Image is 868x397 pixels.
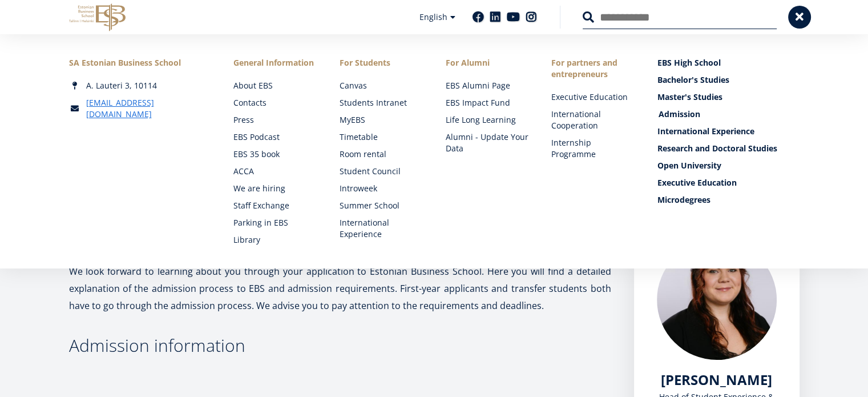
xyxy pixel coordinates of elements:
[446,131,529,154] a: Alumni - Update Your Data
[657,160,800,171] a: Open University
[340,149,423,160] a: Room rental
[69,337,611,354] h3: Admission information
[233,80,317,91] a: About EBS
[446,57,529,69] span: For Alumni
[69,263,611,314] p: We look forward to learning about you through your application to Estonian Business School. Here ...
[446,114,529,126] a: Life Long Learning
[551,137,635,160] a: Internship Programme
[340,200,423,211] a: Summer School
[507,11,520,23] a: Youtube
[233,57,317,69] span: General Information
[233,183,317,194] a: We are hiring
[69,80,211,91] div: A. Lauteri 3, 10114
[340,80,423,91] a: Canvas
[657,177,800,189] a: Executive Education
[233,114,317,126] a: Press
[340,183,423,194] a: Introweek
[657,240,777,360] img: liina reimann
[657,91,800,103] a: Master's Studies
[657,194,800,206] a: Microdegrees
[340,131,423,143] a: Timetable
[233,131,317,143] a: EBS Podcast
[657,126,800,137] a: International Experience
[340,166,423,177] a: Student Council
[473,11,484,23] a: Facebook
[657,74,800,86] a: Bachelor's Studies
[446,97,529,109] a: EBS Impact Fund
[657,57,800,69] a: EBS High School
[233,200,317,211] a: Staff Exchange
[526,11,537,23] a: Instagram
[233,97,317,109] a: Contacts
[233,166,317,177] a: ACCA
[86,97,211,120] a: [EMAIL_ADDRESS][DOMAIN_NAME]
[233,234,317,246] a: Library
[661,371,772,388] a: [PERSON_NAME]
[340,57,423,69] a: For Students
[551,91,635,103] a: Executive Education
[551,109,635,131] a: International Cooperation
[659,109,801,120] a: Admission
[69,57,211,69] div: SA Estonian Business School
[340,217,423,240] a: International Experience
[657,143,800,154] a: Research and Doctoral Studies
[233,149,317,160] a: EBS 35 book
[233,217,317,228] a: Parking in EBS
[551,57,635,80] span: For partners and entrepreneurs
[661,370,772,389] span: [PERSON_NAME]
[340,114,423,126] a: MyEBS
[490,11,501,23] a: Linkedin
[340,97,423,109] a: Students Intranet
[446,80,529,91] a: EBS Alumni Page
